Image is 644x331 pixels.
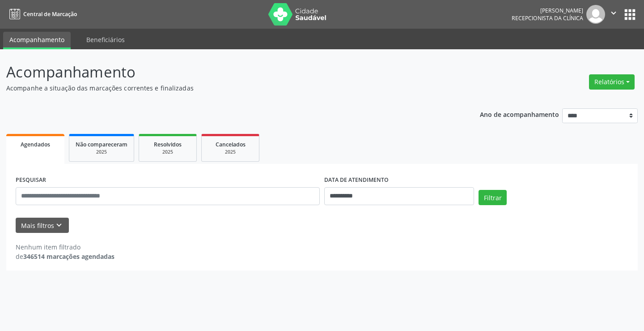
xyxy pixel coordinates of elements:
img: img [586,5,605,24]
div: de [16,252,114,261]
div: 2025 [145,149,190,155]
a: Central de Marcação [6,7,77,21]
a: Beneficiários [80,32,131,47]
p: Acompanhamento [6,61,448,83]
span: Recepcionista da clínica [512,14,583,22]
span: Resolvidos [154,141,182,148]
div: [PERSON_NAME] [512,7,583,14]
span: Cancelados [216,141,246,148]
label: DATA DE ATENDIMENTO [324,173,389,187]
i:  [609,8,619,18]
label: PESQUISAR [16,173,46,187]
button:  [605,5,622,24]
button: Mais filtroskeyboard_arrow_down [16,218,69,233]
span: Não compareceram [76,141,127,148]
p: Ano de acompanhamento [480,108,559,120]
button: Filtrar [479,190,507,205]
strong: 346514 marcações agendadas [23,252,114,261]
p: Acompanhe a situação das marcações correntes e finalizadas [6,83,448,93]
span: Agendados [21,141,50,148]
div: Nenhum item filtrado [16,242,114,252]
div: 2025 [208,149,253,155]
i: keyboard_arrow_down [54,220,64,230]
button: Relatórios [589,74,635,90]
button: apps [622,7,638,22]
a: Acompanhamento [3,32,71,49]
div: 2025 [76,149,127,155]
span: Central de Marcação [23,10,77,18]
